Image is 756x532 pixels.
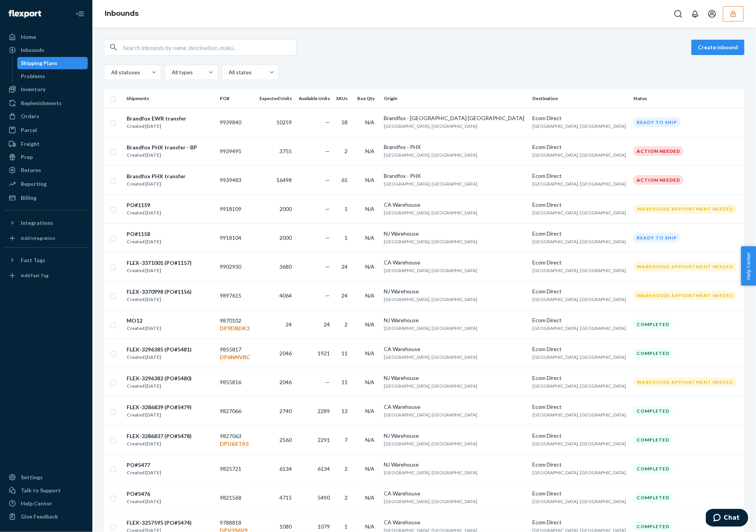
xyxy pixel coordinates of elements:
span: [GEOGRAPHIC_DATA], [GEOGRAPHIC_DATA] [532,123,626,129]
span: — [325,292,330,299]
div: Ecom Direct [532,461,627,468]
div: Created [DATE] [127,296,192,303]
div: Reporting [21,180,47,188]
div: Warehouse Appointment Needed [633,262,737,271]
span: [GEOGRAPHIC_DATA], [GEOGRAPHIC_DATA] [384,152,477,158]
div: Completed [633,435,673,445]
span: 1080 [280,523,292,530]
span: N/A [365,234,375,241]
span: — [325,234,330,241]
div: Created [DATE] [127,353,192,361]
span: — [325,206,330,212]
span: 1 [345,523,348,530]
span: 1 [345,206,348,212]
p: DP6NNVRC [220,353,253,361]
a: Freight [5,138,88,150]
span: 2740 [280,408,292,414]
span: 11 [341,350,348,356]
span: N/A [365,465,375,472]
span: 1 [345,234,348,241]
div: Ecom Direct [532,288,627,295]
span: [GEOGRAPHIC_DATA], [GEOGRAPHIC_DATA] [532,210,626,216]
span: [GEOGRAPHIC_DATA], [GEOGRAPHIC_DATA] [532,441,626,447]
span: N/A [365,437,375,443]
div: Shipping Plans [21,59,58,67]
span: 58 [341,119,348,125]
div: Created [DATE] [127,382,192,390]
div: FLEX-3286839 (PO#5479) [127,403,192,411]
div: Completed [633,348,673,358]
div: Freight [21,140,40,148]
span: N/A [365,379,375,385]
span: [GEOGRAPHIC_DATA], [GEOGRAPHIC_DATA] [384,412,477,418]
div: Created [DATE] [127,440,192,448]
td: 9827063 [217,425,256,454]
td: 9902930 [217,252,256,281]
span: 7 [345,437,348,443]
td: 9939483 [217,166,256,194]
div: Settings [21,473,43,481]
div: NJ Warehouse [384,461,526,468]
span: [GEOGRAPHIC_DATA], [GEOGRAPHIC_DATA] [384,354,477,360]
div: CA Warehouse [384,345,526,353]
span: 2 [345,321,348,328]
span: 13 [341,408,348,414]
a: Add Integration [5,232,88,244]
div: PO#1158 [127,230,161,238]
span: 6134 [318,465,330,472]
span: 4064 [280,292,292,299]
div: Ecom Direct [532,432,627,440]
div: Ecom Direct [532,172,627,180]
div: Add Integration [21,235,55,241]
span: — [325,379,330,385]
span: 10259 [277,119,292,125]
div: FLEX-3286837 (PO#5478) [127,432,192,440]
div: Warehouse Appointment Needed [633,291,737,300]
span: 2 [345,494,348,501]
div: Created [DATE] [127,122,186,130]
span: [GEOGRAPHIC_DATA], [GEOGRAPHIC_DATA] [532,181,626,187]
span: N/A [365,494,375,501]
button: Give Feedback [5,510,88,523]
span: 24 [341,263,348,270]
input: All statuses [110,69,111,76]
a: Prep [5,151,88,163]
div: Ecom Direct [532,519,627,526]
div: Parcel [21,126,37,134]
a: Problems [17,70,88,82]
a: Orders [5,110,88,122]
td: 9855817 [217,339,256,368]
div: Ecom Direct [532,201,627,209]
span: — [325,177,330,183]
div: NJ Warehouse [384,432,526,440]
span: 2046 [280,379,292,385]
div: Created [DATE] [127,238,161,246]
div: Inbounds [21,46,44,54]
th: Destination [529,89,630,108]
td: 9939840 [217,108,256,137]
a: Add Fast Tag [5,269,88,282]
div: Returns [21,166,41,174]
span: [GEOGRAPHIC_DATA], [GEOGRAPHIC_DATA] [384,470,477,475]
td: 9821568 [217,483,256,512]
span: [GEOGRAPHIC_DATA], [GEOGRAPHIC_DATA] [384,441,477,447]
div: Ecom Direct [532,403,627,411]
th: SKUs [333,89,354,108]
div: FLEX-3296385 (PO#5481) [127,346,192,353]
span: [GEOGRAPHIC_DATA], [GEOGRAPHIC_DATA] [384,325,477,331]
div: Warehouse Appointment Needed [633,377,737,387]
span: N/A [365,292,375,299]
th: PO# [217,89,256,108]
a: Billing [5,192,88,204]
div: PO#5476 [127,490,161,498]
span: [GEOGRAPHIC_DATA], [GEOGRAPHIC_DATA] [384,383,477,389]
a: Reporting [5,178,88,190]
span: 6134 [280,465,292,472]
div: Created [DATE] [127,325,161,332]
div: Completed [633,464,673,473]
div: CA Warehouse [384,490,526,497]
div: Add Fast Tag [21,272,49,279]
span: [GEOGRAPHIC_DATA], [GEOGRAPHIC_DATA] [532,499,626,504]
span: [GEOGRAPHIC_DATA], [GEOGRAPHIC_DATA] [384,268,477,273]
span: [GEOGRAPHIC_DATA], [GEOGRAPHIC_DATA] [384,499,477,504]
